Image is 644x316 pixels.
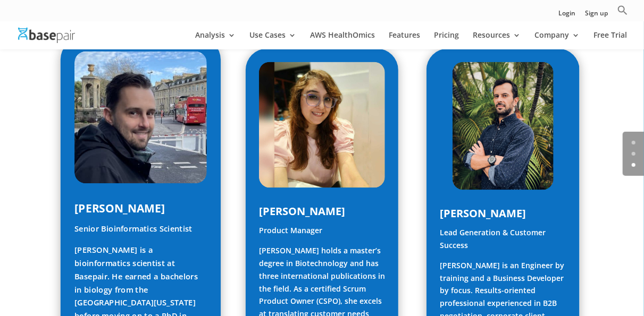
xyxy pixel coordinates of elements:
[617,5,628,15] svg: Search
[74,223,207,244] p: Senior Bioinformatics Scientist
[591,263,631,303] iframe: Drift Widget Chat Controller
[558,10,575,21] a: Login
[632,152,635,156] a: 1
[632,141,635,144] a: 0
[617,5,628,21] a: Search Icon Link
[440,227,566,260] p: Lead Generation & Customer Success
[434,31,459,49] a: Pricing
[259,204,345,219] span: [PERSON_NAME]
[440,207,526,221] span: [PERSON_NAME]
[585,10,608,21] a: Sign up
[74,201,165,216] span: [PERSON_NAME]
[473,31,521,49] a: Resources
[593,31,627,49] a: Free Trial
[249,31,296,49] a: Use Cases
[389,31,420,49] a: Features
[310,31,375,49] a: AWS HealthOmics
[18,28,75,43] img: Basepair
[195,31,236,49] a: Analysis
[632,163,635,167] a: 2
[259,225,385,245] p: Product Manager
[534,31,580,49] a: Company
